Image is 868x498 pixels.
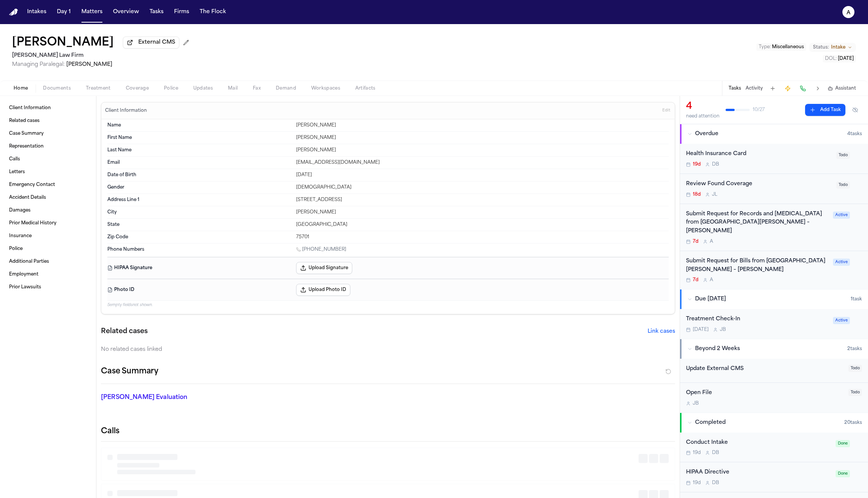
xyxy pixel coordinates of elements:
span: 2 task s [847,346,862,352]
button: Change status from Intake [809,43,856,52]
span: External CMS [138,39,175,46]
div: [PERSON_NAME] [296,209,669,215]
dt: Gender [107,184,292,190]
div: Open task: Treatment Check-In [680,309,868,339]
dt: State [107,222,292,228]
span: Edit [662,108,670,113]
span: Miscellaneous [772,45,804,49]
div: Open task: Health Insurance Card [680,144,868,174]
span: Done [836,440,850,447]
div: No related cases linked [101,346,675,353]
span: Type : [759,45,771,49]
div: [PERSON_NAME] [296,122,669,128]
span: Completed [695,419,726,426]
span: 19d [693,161,701,168]
span: [DATE] [838,56,854,61]
dt: Address Line 1 [107,197,292,203]
span: 10 / 27 [753,107,765,113]
a: Related cases [6,115,90,127]
span: Demand [276,85,296,91]
button: Activity [746,85,763,91]
button: Create Immediate Task [782,83,793,94]
dt: First Name [107,135,292,141]
span: D B [712,450,719,456]
span: 7d [693,239,698,245]
button: Day 1 [54,5,74,19]
span: Documents [43,85,71,91]
dt: Date of Birth [107,172,292,178]
button: Overview [110,5,142,19]
a: Insurance [6,230,90,242]
span: J B [693,401,699,407]
span: Police [164,85,178,91]
div: Open task: Conduct Intake [680,433,868,463]
p: [PERSON_NAME] Evaluation [101,393,286,402]
span: 4 task s [847,131,862,137]
span: A [710,239,713,245]
h1: [PERSON_NAME] [12,36,114,50]
span: 19d [693,480,701,486]
span: Todo [836,181,850,189]
button: Upload Signature [296,262,352,274]
div: Conduct Intake [686,439,831,447]
h2: Case Summary [101,366,158,378]
h2: Related cases [101,326,148,337]
span: [DATE] [693,327,709,333]
span: DOL : [825,56,837,61]
button: Assistant [828,85,856,91]
div: Open task: Update External CMS [680,359,868,383]
button: Tasks [147,5,167,19]
a: Prior Medical History [6,217,90,229]
div: Open File [686,389,844,397]
p: 5 empty fields not shown. [107,302,669,308]
div: Submit Request for Bills from [GEOGRAPHIC_DATA][PERSON_NAME] – [PERSON_NAME] [686,257,828,274]
button: Firms [171,5,192,19]
span: J L [712,192,717,198]
a: Additional Parties [6,256,90,268]
span: Updates [193,85,213,91]
button: Matters [78,5,105,19]
span: Active [833,259,850,266]
div: Treatment Check-In [686,315,828,324]
a: Accident Details [6,192,90,204]
a: The Flock [197,5,229,19]
button: Edit Type: Miscellaneous [756,43,806,51]
div: [GEOGRAPHIC_DATA] [296,222,669,228]
span: 18d [693,192,701,198]
span: Treatment [86,85,111,91]
dt: Photo ID [107,284,292,296]
img: Finch Logo [9,9,18,16]
span: Todo [848,389,862,396]
button: Edit DOL: 2025-02-13 [823,55,856,62]
button: Edit matter name [12,36,114,50]
dt: Name [107,122,292,128]
a: Damages [6,204,90,216]
a: Call 1 (903) 504-3259 [296,247,346,253]
span: Intake [831,44,845,50]
div: [PERSON_NAME] [296,135,669,141]
button: Link cases [648,328,675,335]
div: Review Found Coverage [686,180,832,189]
button: Add Task [805,104,845,116]
button: Hide completed tasks (⌘⇧H) [848,104,862,116]
div: [DATE] [296,172,669,178]
span: Todo [848,365,862,372]
span: 7d [693,277,698,283]
h2: Calls [101,426,675,437]
button: Upload Photo ID [296,284,350,296]
div: Open task: Open File [680,383,868,413]
div: [PERSON_NAME] [296,147,669,153]
span: Overdue [695,130,718,138]
div: Update External CMS [686,365,844,373]
span: Active [833,317,850,324]
span: D B [712,480,719,486]
a: Employment [6,268,90,280]
div: Open task: Review Found Coverage [680,174,868,204]
span: Managing Paralegal: [12,62,65,67]
button: Due [DATE]1task [680,289,868,309]
span: A [710,277,713,283]
span: Assistant [835,85,856,91]
span: Done [836,470,850,477]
